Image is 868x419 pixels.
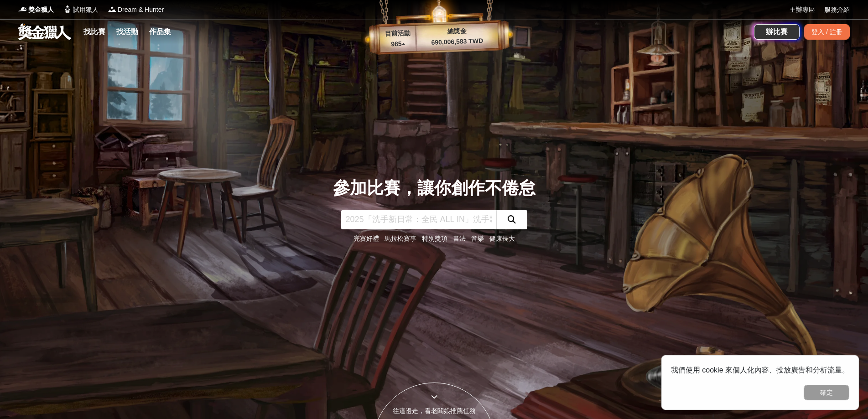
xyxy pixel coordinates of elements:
[63,5,99,15] a: Logo試用獵人
[373,406,495,416] div: 往這邊走，看老闆娘推薦任務
[333,176,535,201] div: 參加比賽，讓你創作不倦怠
[671,366,849,374] span: 我們使用 cookie 來個人化內容、投放廣告和分析流量。
[754,24,800,40] a: 辦比賽
[790,5,815,15] a: 主辦專區
[341,210,496,229] input: 2025「洗手新日常：全民 ALL IN」洗手歌全台徵選
[471,235,484,242] a: 音樂
[416,25,498,37] p: 總獎金
[18,5,54,15] a: Logo獎金獵人
[146,26,175,38] a: 作品集
[422,235,447,242] a: 特別獎項
[118,5,164,15] span: Dream & Hunter
[804,385,849,400] button: 確定
[108,5,117,14] img: Logo
[28,5,54,15] span: 獎金獵人
[113,26,142,38] a: 找活動
[385,235,416,242] a: 馬拉松賽事
[18,5,27,14] img: Logo
[73,5,99,15] span: 試用獵人
[379,39,416,50] p: 985 ▴
[416,36,499,48] p: 690,006,583 TWD
[353,235,379,242] a: 完賽好禮
[80,26,109,38] a: 找比賽
[824,5,850,15] a: 服務介紹
[453,235,466,242] a: 書法
[63,5,72,14] img: Logo
[379,28,416,39] p: 目前活動
[804,24,850,40] div: 登入 / 註冊
[489,235,515,242] a: 健康長大
[108,5,164,15] a: LogoDream & Hunter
